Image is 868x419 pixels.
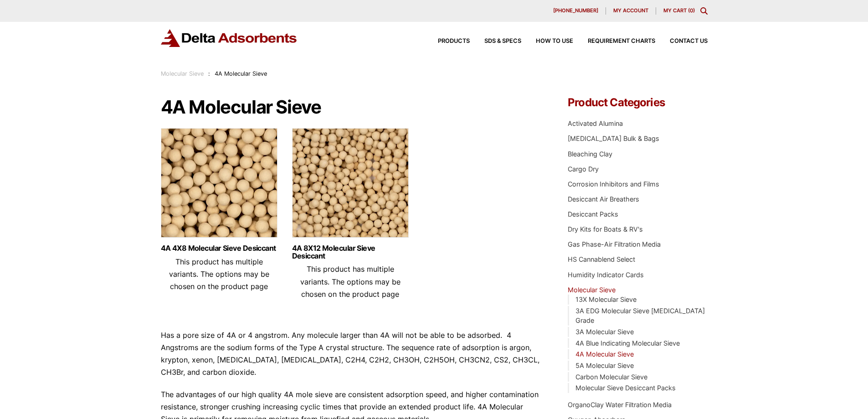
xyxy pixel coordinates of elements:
[546,7,606,15] a: [PHONE_NUMBER]
[575,307,705,325] a: 3A EDG Molecular Sieve [MEDICAL_DATA] Grade
[568,210,618,218] a: Desiccant Packs
[484,38,521,44] span: SDS & SPECS
[568,255,635,263] a: HS Cannablend Select
[575,373,647,381] a: Carbon Molecular Sieve
[575,350,634,358] a: 4A Molecular Sieve
[169,257,269,291] span: This product has multiple variants. The options may be chosen on the product page
[208,70,210,77] span: :
[568,286,616,294] a: Molecular Sieve
[568,271,644,279] a: Humidity Indicator Cards
[575,339,680,347] a: 4A Blue Indicating Molecular Sieve
[568,134,659,142] a: [MEDICAL_DATA] Bulk & Bags
[423,38,470,44] a: Products
[470,38,521,44] a: SDS & SPECS
[568,225,643,233] a: Dry Kits for Boats & RV's
[568,165,599,173] a: Cargo Dry
[521,38,573,44] a: How to Use
[575,328,634,336] a: 3A Molecular Sieve
[575,295,637,303] a: 13X Molecular Sieve
[215,70,267,77] span: 4A Molecular Sieve
[655,38,708,44] a: Contact Us
[161,97,541,117] h1: 4A Molecular Sieve
[438,38,470,44] span: Products
[553,8,598,13] span: [PHONE_NUMBER]
[568,119,623,127] a: Activated Alumina
[575,362,634,369] a: 5A Molecular Sieve
[536,38,573,44] span: How to Use
[161,244,277,252] a: 4A 4X8 Molecular Sieve Desiccant
[613,8,648,13] span: My account
[568,240,661,248] a: Gas Phase-Air Filtration Media
[575,384,676,392] a: Molecular Sieve Desiccant Packs
[568,150,612,158] a: Bleaching Clay
[700,7,708,15] div: Toggle Modal Content
[161,329,541,379] p: Has a pore size of 4A or 4 angstrom. Any molecule larger than 4A will not be able to be adsorbed....
[292,244,409,260] a: 4A 8X12 Molecular Sieve Desiccant
[300,264,401,298] span: This product has multiple variants. The options may be chosen on the product page
[690,7,693,14] span: 0
[670,38,708,44] span: Contact Us
[573,38,655,44] a: Requirement Charts
[568,195,639,203] a: Desiccant Air Breathers
[606,7,656,15] a: My account
[161,29,298,47] img: Delta Adsorbents
[568,180,659,188] a: Corrosion Inhibitors and Films
[568,401,672,409] a: OrganoClay Water Filtration Media
[568,97,707,108] h4: Product Categories
[161,70,204,77] a: Molecular Sieve
[588,38,655,44] span: Requirement Charts
[663,7,695,14] a: My Cart (0)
